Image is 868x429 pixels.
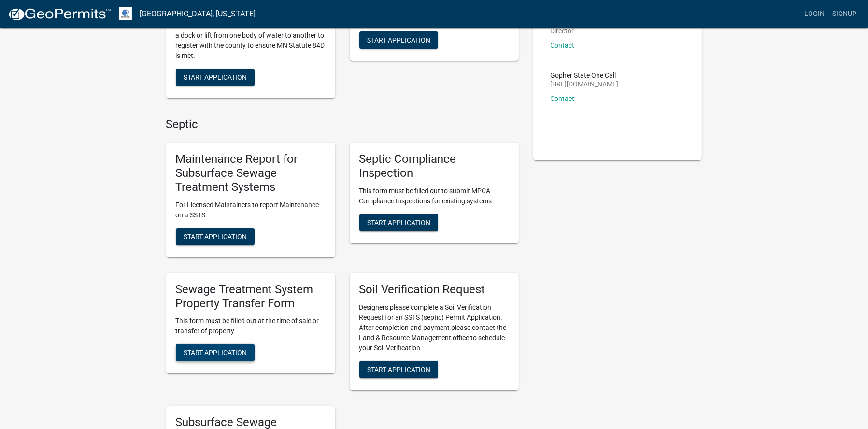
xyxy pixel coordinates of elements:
a: Login [800,5,828,23]
p: Designers please complete a Soil Verification Request for an SSTS (septic) Permit Application. Af... [359,302,509,353]
p: [URL][DOMAIN_NAME] [551,81,619,87]
p: This form must be filled out at the time of sale or transfer of property [176,316,326,336]
button: Start Application [176,228,255,245]
button: Start Application [359,214,438,231]
p: For Licensed Maintainers to report Maintenance on a SSTS [176,200,326,220]
a: Contact [551,95,575,102]
a: Signup [828,5,860,23]
p: Director [551,28,602,34]
button: Start Application [176,344,255,361]
h5: Sewage Treatment System Property Transfer Form [176,283,326,311]
a: Contact [551,42,575,49]
h5: Soil Verification Request [359,283,509,297]
h4: Septic [166,117,519,131]
p: This form must be filled out to submit MPCA Compliance Inspections for existing systems [359,186,509,206]
a: [GEOGRAPHIC_DATA], [US_STATE] [140,6,256,22]
span: Start Application [367,36,430,44]
h5: Maintenance Report for Subsurface Sewage Treatment Systems [176,152,326,194]
h5: Septic Compliance Inspection [359,152,509,180]
span: Start Application [367,365,430,373]
img: Otter Tail County, Minnesota [119,7,132,20]
span: Start Application [184,349,247,357]
p: Gopher State One Call [551,72,619,79]
button: Start Application [359,31,438,49]
span: Start Application [367,218,430,226]
button: Start Application [359,361,438,378]
button: Start Application [176,69,255,86]
span: Start Application [184,73,247,81]
span: Start Application [184,232,247,240]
